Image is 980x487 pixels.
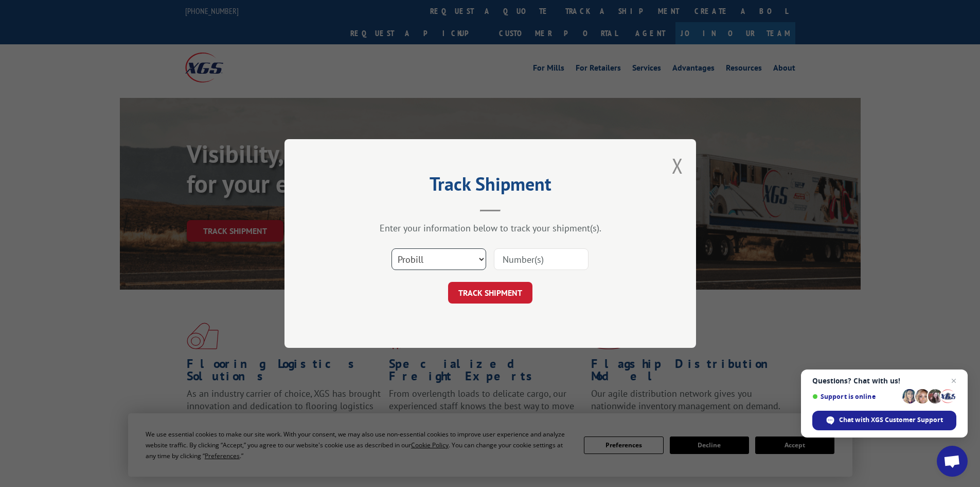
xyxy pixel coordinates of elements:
[839,415,943,425] span: Chat with XGS Customer Support
[336,222,645,234] div: Enter your information below to track your shipment(s).
[812,377,956,385] span: Questions? Chat with us!
[948,375,960,387] span: Close chat
[937,446,968,477] div: Open chat
[336,177,645,196] h2: Track Shipment
[812,411,956,430] div: Chat with XGS Customer Support
[672,152,683,179] button: Close modal
[812,393,899,400] span: Support is online
[494,248,589,270] input: Number(s)
[448,282,532,304] button: TRACK SHIPMENT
